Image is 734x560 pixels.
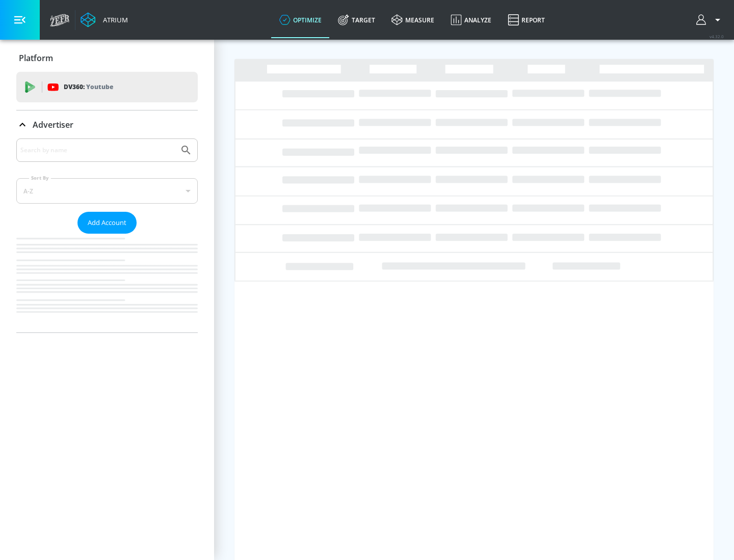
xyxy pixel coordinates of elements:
a: Target [330,2,383,38]
input: Search by name [20,144,175,157]
p: Platform [19,52,53,64]
a: Report [500,2,553,38]
a: Analyze [442,2,500,38]
span: Add Account [88,217,126,229]
p: Advertiser [33,119,73,130]
p: Youtube [86,81,113,92]
nav: list of Advertiser [16,234,198,332]
a: measure [383,2,442,38]
div: Atrium [99,15,128,24]
button: Add Account [77,212,137,234]
span: v 4.32.0 [710,34,724,39]
p: DV360: [64,81,113,93]
div: A-Z [16,178,198,204]
a: Atrium [81,12,128,27]
div: Advertiser [16,110,198,139]
div: Platform [16,44,198,72]
a: optimize [271,2,330,38]
label: Sort By [29,175,51,181]
div: Advertiser [16,138,198,332]
div: DV360: Youtube [16,72,198,102]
